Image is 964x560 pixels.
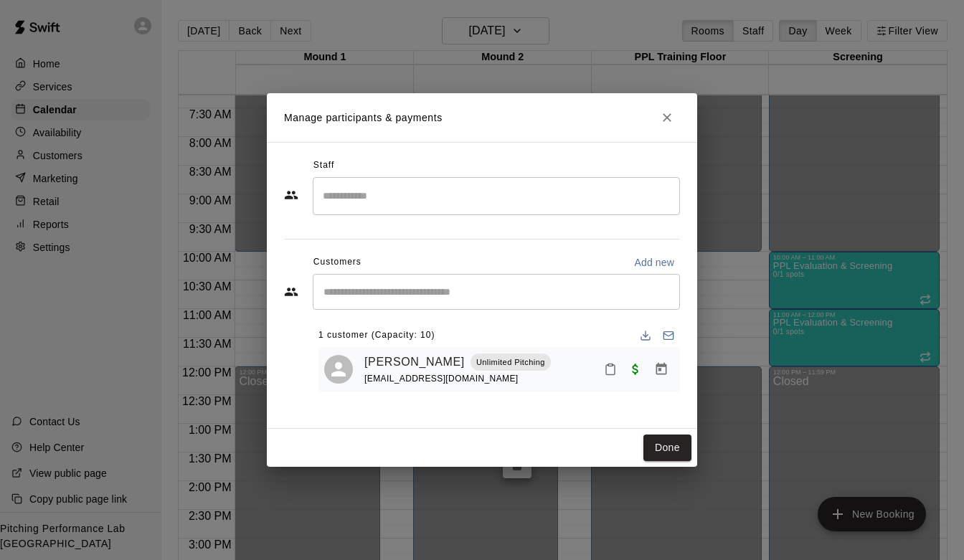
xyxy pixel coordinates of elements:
[598,357,623,381] button: Mark attendance
[648,356,674,382] button: Manage bookings & payment
[643,435,691,461] button: Done
[634,324,657,347] button: Download list
[313,154,334,177] span: Staff
[318,324,435,347] span: 1 customer (Capacity: 10)
[657,324,680,347] button: Email participants
[324,355,353,384] div: Carson Sanders
[623,363,648,375] span: Paid with Credit
[476,356,545,369] p: Unlimited Pitching
[284,188,298,202] svg: Staff
[284,285,298,299] svg: Customers
[628,251,680,274] button: Add new
[654,105,680,130] button: Close
[634,255,674,270] p: Add new
[364,353,465,371] a: [PERSON_NAME]
[313,274,680,310] div: Start typing to search customers...
[364,374,519,384] span: [EMAIL_ADDRESS][DOMAIN_NAME]
[313,177,680,215] div: Search staff
[313,251,361,274] span: Customers
[284,110,443,125] p: Manage participants & payments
